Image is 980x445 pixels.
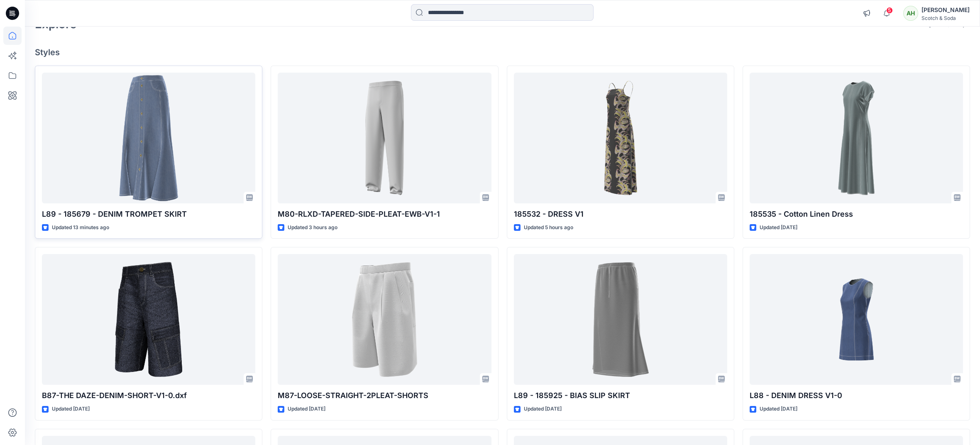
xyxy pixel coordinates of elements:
div: AH [903,6,918,21]
p: L89 - 185679 - DENIM TROMPET SKIRT [42,208,255,220]
p: L89 - 185925 - BIAS SLIP SKIRT [514,390,727,401]
a: 185532 - DRESS V1 [514,73,727,203]
a: M87-LOOSE-STRAIGHT-2PLEAT-SHORTS [278,254,491,385]
p: M80-RLXD-TAPERED-SIDE-PLEAT-EWB-V1-1 [278,208,491,220]
p: Updated [DATE] [760,405,797,413]
p: 185535 - Cotton Linen Dress [750,208,963,220]
div: [PERSON_NAME] [921,5,970,15]
p: Updated 13 minutes ago [52,223,109,232]
span: 5 [886,7,893,14]
p: M87-LOOSE-STRAIGHT-2PLEAT-SHORTS [278,390,491,401]
div: Scotch & Soda [921,15,970,21]
p: L88 - DENIM DRESS V1-0 [750,390,963,401]
p: Updated [DATE] [52,405,90,413]
p: Updated 3 hours ago [288,223,337,232]
a: M80-RLXD-TAPERED-SIDE-PLEAT-EWB-V1-1 [278,73,491,203]
a: 185535 - Cotton Linen Dress [750,73,963,203]
a: B87-THE DAZE-DENIM-SHORT-V1-0.dxf [42,254,255,385]
p: Updated [DATE] [288,405,325,413]
p: 185532 - DRESS V1 [514,208,727,220]
h2: Explore [35,17,77,31]
p: Updated [DATE] [524,405,562,413]
p: B87-THE DAZE-DENIM-SHORT-V1-0.dxf [42,390,255,401]
p: Updated [DATE] [760,223,797,232]
a: L88 - DENIM DRESS V1-0 [750,254,963,385]
a: L89 - 185925 - BIAS SLIP SKIRT [514,254,727,385]
p: Updated 5 hours ago [524,223,573,232]
a: L89 - 185679 - DENIM TROMPET SKIRT [42,73,255,203]
h4: Styles [35,47,970,57]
